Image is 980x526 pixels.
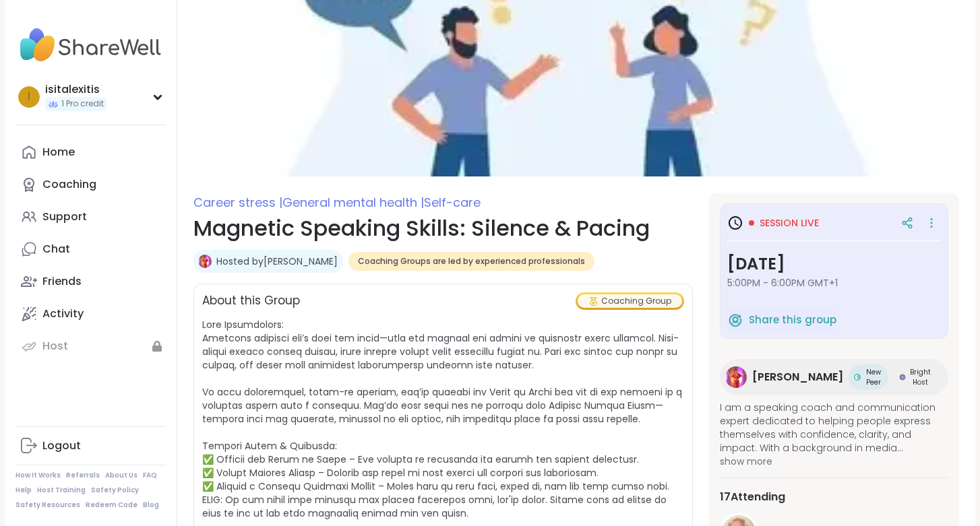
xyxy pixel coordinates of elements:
img: ShareWell Logomark [727,312,743,328]
span: 5:00PM - 6:00PM GMT+1 [727,276,941,290]
span: [PERSON_NAME] [752,369,843,385]
a: Coaching [16,168,166,201]
a: How It Works [16,471,61,480]
a: Help [16,486,32,495]
a: Blog [143,500,159,510]
a: Logout [16,430,166,462]
a: Safety Policy [91,486,139,495]
a: Redeem Code [86,500,137,510]
button: Share this group [727,306,836,334]
a: Referrals [66,471,100,480]
a: Chat [16,233,166,265]
h2: About this Group [202,292,300,310]
span: i [28,88,30,106]
img: Bright Host [899,374,906,381]
span: Share this group [749,313,836,328]
a: Friends [16,265,166,298]
div: Friends [42,274,82,289]
div: Coaching Group [578,294,682,308]
span: Bright Host [909,367,932,387]
img: Lisa_LaCroix [198,255,212,268]
span: Career stress | [193,194,282,211]
span: Self-care [424,194,481,211]
div: Host [42,339,68,354]
a: Host [16,330,166,362]
a: Hosted by[PERSON_NAME] [216,255,338,268]
h1: Magnetic Speaking Skills: Silence & Pacing [193,212,693,244]
span: General mental health | [282,194,424,211]
div: Activity [42,306,84,321]
a: About Us [105,471,137,480]
div: Coaching [42,177,96,192]
a: Host Training [37,486,86,495]
span: show more [720,455,948,468]
span: Coaching Groups are led by experienced professionals [358,256,585,267]
a: FAQ [143,471,157,480]
h3: [DATE] [727,252,941,276]
img: ShareWell Nav Logo [16,22,166,69]
a: Activity [16,298,166,330]
img: New Peer [854,374,861,381]
div: Chat [42,242,70,257]
span: 17 Attending [720,489,785,505]
div: Home [42,145,75,160]
div: isitalexitis [45,82,106,97]
a: Lisa_LaCroix[PERSON_NAME]New PeerNew PeerBright HostBright Host [720,359,948,395]
a: Home [16,136,166,168]
span: 1 Pro credit [61,98,104,110]
a: Safety Resources [16,500,80,510]
span: Session live [760,216,819,230]
span: I am a speaking coach and communication expert dedicated to helping people express themselves wit... [720,401,948,455]
a: Support [16,201,166,233]
div: Logout [42,438,81,453]
div: Support [42,209,87,224]
img: Lisa_LaCroix [725,366,747,388]
span: New Peer [863,367,882,387]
